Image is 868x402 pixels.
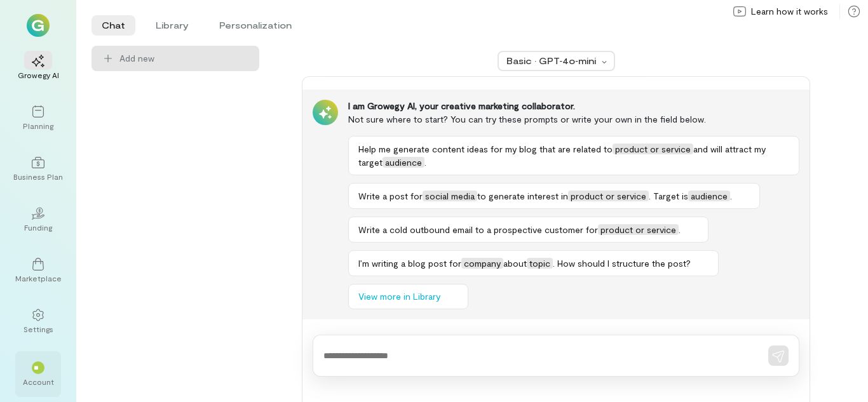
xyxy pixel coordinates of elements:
span: product or service [613,144,693,154]
div: Funding [24,222,52,232]
span: . [730,191,732,201]
span: Write a cold outbound email to a prospective customer for [358,224,598,235]
a: Growegy AI [15,44,61,90]
span: to generate interest in [477,191,568,201]
div: I am Growegy AI, your creative marketing collaborator. [348,100,799,112]
span: audience [383,157,424,168]
span: social media [423,191,477,201]
li: Chat [92,15,135,36]
span: topic [527,258,553,269]
div: Growegy AI [18,70,59,80]
span: audience [688,191,730,201]
span: company [461,258,503,269]
a: Business Plan [15,146,61,192]
div: Account [23,377,54,387]
span: Help me generate content ideas for my blog that are related to [358,144,613,154]
span: product or service [598,224,679,235]
button: Write a post forsocial mediato generate interest inproduct or service. Target isaudience. [348,183,760,209]
button: Help me generate content ideas for my blog that are related toproduct or serviceand will attract ... [348,136,799,175]
div: Settings [24,324,53,334]
button: Write a cold outbound email to a prospective customer forproduct or service. [348,217,709,243]
span: . Target is [649,191,688,201]
div: Planning [23,121,53,131]
div: Marketplace [15,273,62,283]
a: Planning [15,95,61,141]
span: . How should I structure the post? [553,258,691,269]
span: product or service [568,191,649,201]
span: I’m writing a blog post for [358,258,461,269]
li: Personalization [209,15,302,36]
span: View more in Library [358,290,440,303]
a: Funding [15,197,61,243]
div: Basic · GPT‑4o‑mini [506,55,598,67]
span: about [503,258,527,269]
div: Not sure where to start? You can try these prompts or write your own in the field below. [348,112,799,126]
button: View more in Library [348,284,468,309]
button: I’m writing a blog post forcompanyabouttopic. How should I structure the post? [348,250,719,276]
span: . [679,224,681,235]
div: Business Plan [13,171,63,182]
a: Marketplace [15,248,61,293]
span: Learn how it works [751,5,828,18]
span: Write a post for [358,191,423,201]
a: Settings [15,298,61,344]
li: Library [146,15,199,36]
span: . [424,157,426,168]
span: Add new [119,52,154,65]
